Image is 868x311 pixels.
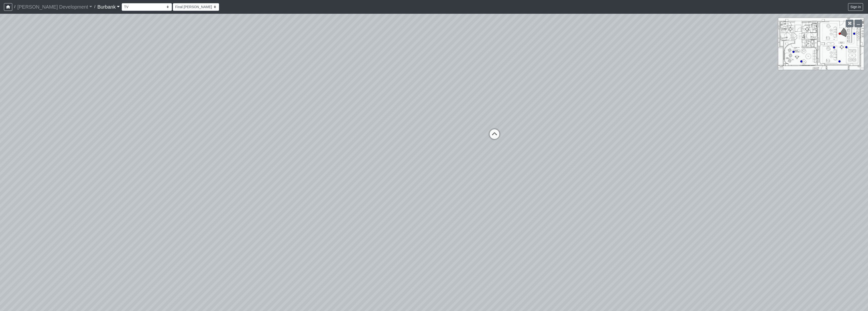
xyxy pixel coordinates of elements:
[92,2,97,12] span: /
[848,3,863,11] button: Sign in
[4,301,33,311] iframe: Ybug feedback widget
[17,2,92,12] a: [PERSON_NAME] Development
[12,2,17,12] span: /
[97,2,120,12] a: Burbank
